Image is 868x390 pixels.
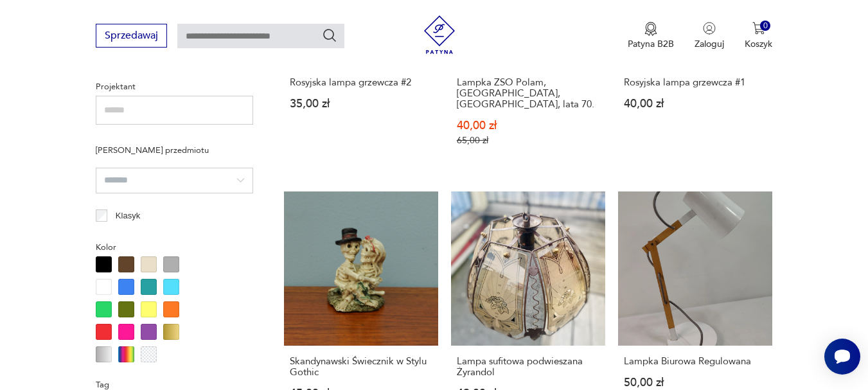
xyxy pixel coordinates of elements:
[624,377,766,388] p: 50,00 zł
[760,21,771,31] div: 0
[745,22,772,50] button: 0Koszyk
[457,135,599,146] p: 65,00 zł
[96,240,253,254] p: Kolor
[116,209,140,223] p: Klasyk
[745,38,772,50] p: Koszyk
[457,356,599,378] h3: Lampa sufitowa podwieszana Żyrandol
[628,22,674,50] button: Patyna B2B
[624,98,766,109] p: 40,00 zł
[824,339,860,375] iframe: Smartsupp widget button
[96,143,253,157] p: [PERSON_NAME] przedmiotu
[457,77,599,110] h3: Lampka ZSO Polam, [GEOGRAPHIC_DATA], [GEOGRAPHIC_DATA], lata 70.
[628,22,674,50] a: Ikona medaluPatyna B2B
[96,80,253,94] p: Projektant
[695,38,724,50] p: Zaloguj
[290,98,432,109] p: 35,00 zł
[695,22,724,50] button: Zaloguj
[457,120,599,131] p: 40,00 zł
[624,356,766,367] h3: Lampka Biurowa Regulowana
[644,22,657,36] img: Ikona medalu
[628,38,674,50] p: Patyna B2B
[290,356,432,378] h3: Skandynawski Świecznik w Stylu Gothic
[752,22,765,35] img: Ikona koszyka
[290,77,432,88] h3: Rosyjska lampa grzewcza #2
[96,24,167,48] button: Sprzedawaj
[420,15,459,54] img: Patyna - sklep z meblami i dekoracjami vintage
[322,28,337,43] button: Szukaj
[703,22,716,35] img: Ikonka użytkownika
[96,32,167,41] a: Sprzedawaj
[624,77,766,88] h3: Rosyjska lampa grzewcza #1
